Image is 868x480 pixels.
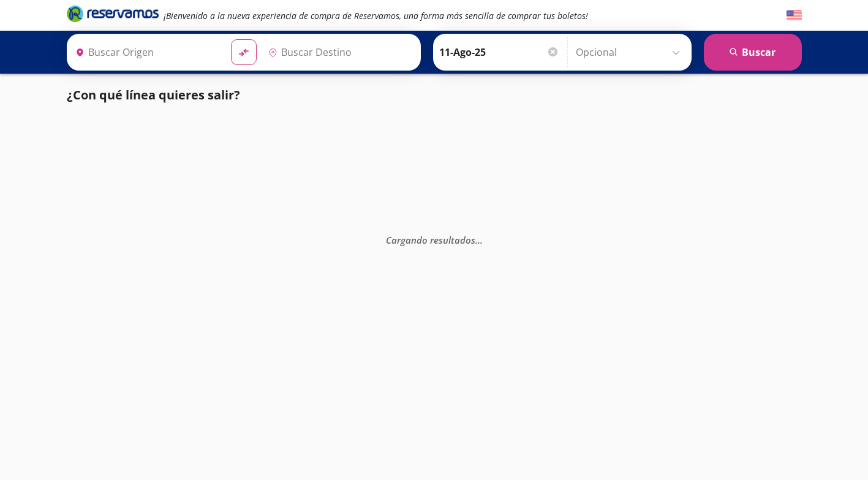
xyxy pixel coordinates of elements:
span: . [478,234,480,246]
input: Elegir Fecha [439,37,559,68]
input: Opcional [576,37,685,68]
i: Brand Logo [67,4,159,23]
em: ¡Bienvenido a la nueva experiencia de compra de Reservamos, una forma más sencilla de comprar tus... [164,10,588,21]
span: . [480,234,483,246]
button: English [787,8,802,23]
input: Buscar Destino [263,37,414,68]
button: Buscar [704,34,802,71]
p: ¿Con qué línea quieres salir? [67,86,240,104]
span: . [475,234,478,246]
a: Brand Logo [67,4,159,26]
em: Cargando resultados [386,234,483,246]
input: Buscar Origen [70,37,221,68]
